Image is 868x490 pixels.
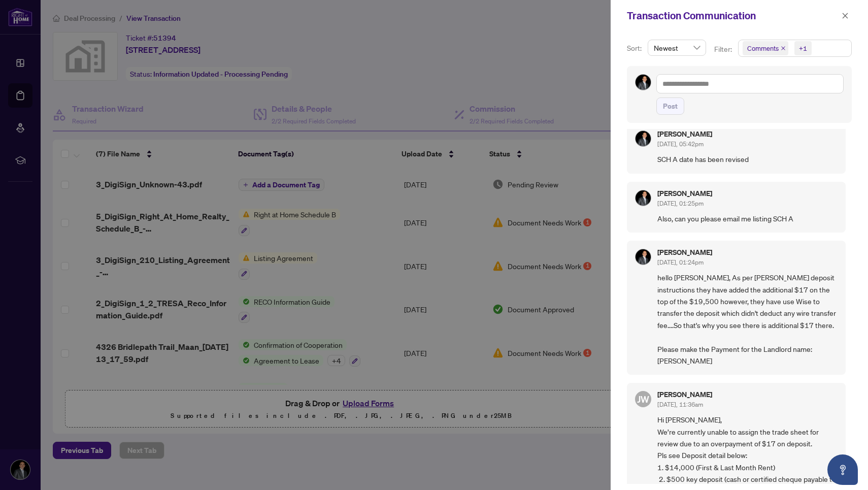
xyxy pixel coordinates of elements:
span: Comments [747,43,779,53]
img: Profile Icon [636,190,651,206]
h5: [PERSON_NAME] [657,249,712,256]
span: [DATE], 11:36am [657,401,703,408]
h5: [PERSON_NAME] [657,391,712,398]
span: [DATE], 01:25pm [657,200,704,207]
span: close [781,46,786,51]
span: close [842,12,849,19]
span: [DATE], 01:24pm [657,258,704,266]
div: +1 [799,43,807,53]
span: Comments [743,41,788,55]
span: hello [PERSON_NAME], As per [PERSON_NAME] deposit instructions they have added the additional $17... [657,272,838,367]
span: Also, can you please email me listing SCH A [657,213,838,224]
span: JW [637,392,649,406]
span: Newest [654,40,700,55]
img: Profile Icon [636,249,651,265]
h5: [PERSON_NAME] [657,130,712,138]
img: Profile Icon [636,131,651,146]
div: Transaction Communication [627,8,839,23]
span: SCH A date has been revised [657,153,838,165]
span: [DATE], 05:42pm [657,140,704,148]
p: Sort: [627,43,644,54]
p: Filter: [714,44,733,55]
h5: [PERSON_NAME] [657,190,712,197]
button: Open asap [827,454,858,485]
img: Profile Icon [636,75,651,90]
button: Post [656,97,684,115]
